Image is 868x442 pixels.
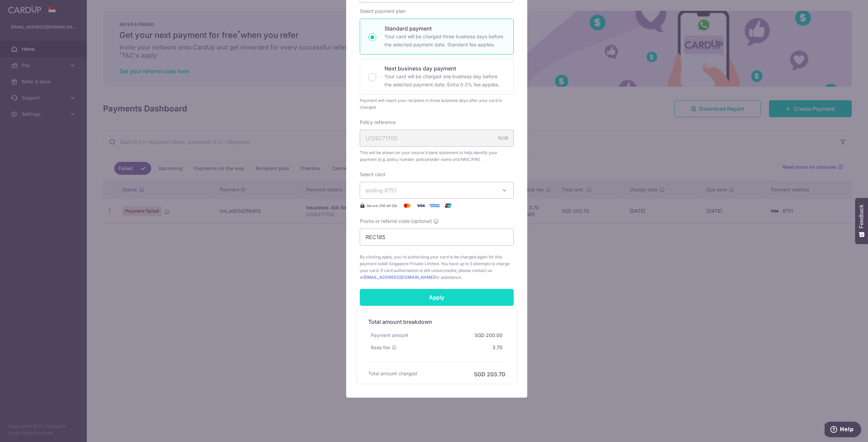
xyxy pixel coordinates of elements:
span: This will be shown on your insurer’s bank statement to help identify your payment (e.g. policy nu... [360,149,514,163]
h6: Total amount charged [368,370,417,377]
h5: Total amount breakdown [368,318,505,326]
button: ending 8751 [360,182,514,199]
p: Standard payment [384,24,505,33]
span: ending 8751 [366,187,397,194]
span: Feedback [859,205,865,228]
img: Mastercard [400,202,414,210]
button: Feedback - Show survey [855,198,868,244]
label: Select payment plan [360,8,406,15]
p: Your card will be charged one business day before the selected payment date. Extra 0.3% fee applies. [384,72,505,89]
input: Apply [360,289,514,306]
div: SGD 200.00 [472,329,505,341]
div: 3.70 [490,341,505,354]
label: Policy reference [360,119,396,126]
div: Payment will reach your recipient in three business days after your card is charged. [360,97,514,111]
span: By clicking apply, you're authorising your card to be charged again for this payment to . You hav... [360,254,514,281]
iframe: Opens a widget where you can find more information [825,422,861,439]
img: UnionPay [441,202,455,210]
span: Base fee [371,344,390,351]
h6: SGD 203.70 [474,370,505,378]
span: Secure 256-bit SSL [367,203,398,208]
img: Visa [414,202,428,210]
div: Payment amount [368,329,411,341]
p: Your card will be charged three business days before the selected payment date. Standard fee appl... [384,33,505,49]
img: American Express [428,202,441,210]
span: AIA Singapore Private Limited [381,261,439,266]
a: [EMAIL_ADDRESS][DOMAIN_NAME] [363,275,434,280]
p: Next business day payment [384,64,505,72]
span: Promo or referral code (optional) [360,218,432,225]
div: 10/35 [498,135,508,142]
label: Select card [360,171,385,178]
